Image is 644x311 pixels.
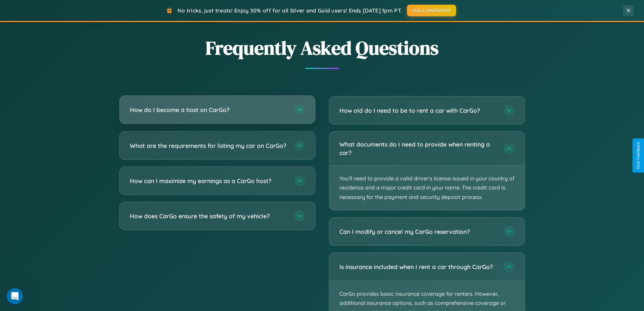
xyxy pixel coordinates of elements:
[130,141,287,150] h3: What are the requirements for listing my car on CarGo?
[339,227,497,236] h3: Can I modify or cancel my CarGo reservation?
[130,106,287,114] h3: How do I become a host on CarGo?
[177,7,402,14] span: No tricks, just treats! Enjoy 30% off for all Silver and Gold users! Ends [DATE] 1pm PT.
[119,35,525,61] h2: Frequently Asked Questions
[329,165,525,210] p: You'll need to provide a valid driver's license issued in your country of residence and a major c...
[339,140,497,157] h3: What documents do I need to provide when renting a car?
[339,106,497,115] h3: How old do I need to be to rent a car with CarGo?
[636,142,641,169] div: Give Feedback
[7,288,23,304] iframe: Intercom live chat
[339,263,497,271] h3: Is insurance included when I rent a car through CarGo?
[130,212,287,220] h3: How does CarGo ensure the safety of my vehicle?
[407,5,456,16] button: HALLOWEEN30
[130,177,287,185] h3: How can I maximize my earnings as a CarGo host?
